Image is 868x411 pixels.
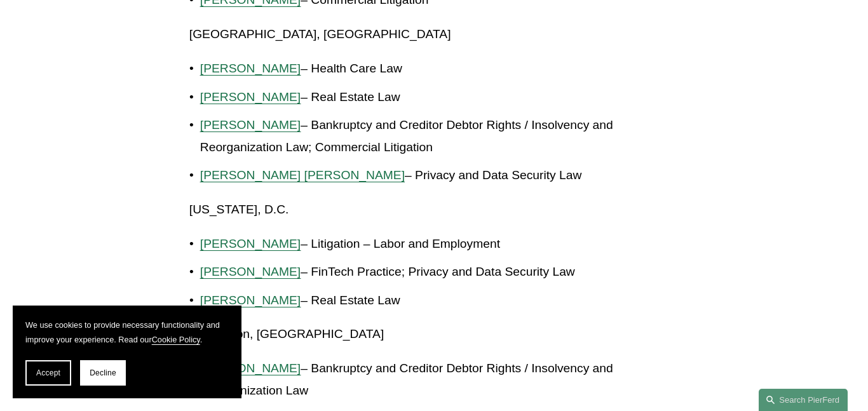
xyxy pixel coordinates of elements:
p: We use cookies to provide necessary functionality and improve your experience. Read our . [25,318,229,347]
a: [PERSON_NAME] [200,361,301,375]
a: [PERSON_NAME] [200,265,301,278]
a: [PERSON_NAME] [200,118,301,131]
span: Decline [90,368,116,377]
a: Cookie Policy [152,335,200,344]
a: [PERSON_NAME] [200,293,301,307]
a: Search this site [759,389,848,411]
button: Accept [25,360,71,386]
p: – Real Estate Law [200,86,679,109]
p: – Bankruptcy and Creditor Debtor Rights / Insolvency and Reorganization Law; Commercial Litigation [200,114,679,158]
p: – Health Care Law [200,58,679,80]
span: Accept [36,368,60,377]
p: – FinTech Practice; Privacy and Data Security Law [200,261,679,283]
p: – Bankruptcy and Creditor Debtor Rights / Insolvency and Reorganization Law [200,358,679,401]
a: [PERSON_NAME] [200,90,301,104]
a: [PERSON_NAME] [PERSON_NAME] [200,168,405,182]
p: – Litigation – Labor and Employment [200,233,679,255]
a: [PERSON_NAME] [200,62,301,75]
section: Cookie banner [13,306,241,398]
p: – Real Estate Law [200,290,679,312]
p: Wilmington, [GEOGRAPHIC_DATA] [189,323,679,346]
p: – Privacy and Data Security Law [200,165,679,187]
p: [GEOGRAPHIC_DATA], [GEOGRAPHIC_DATA] [189,24,679,46]
button: Decline [80,360,126,386]
p: [US_STATE], D.C. [189,199,679,221]
a: [PERSON_NAME] [200,237,301,250]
